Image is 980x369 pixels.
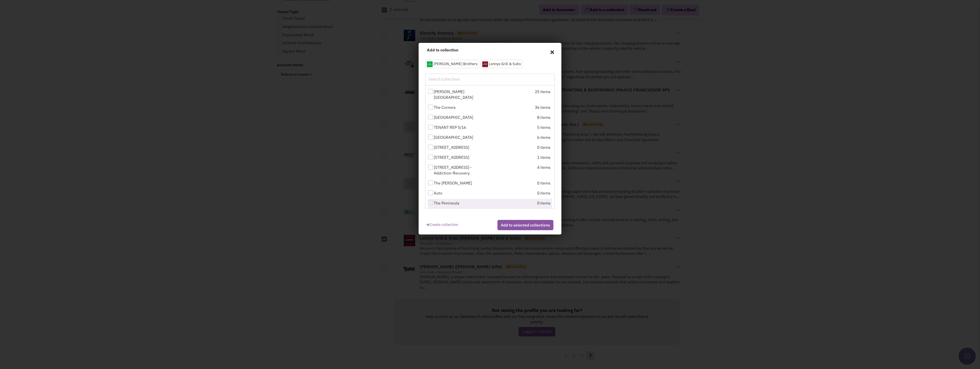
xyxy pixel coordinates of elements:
[550,47,555,56] span: ×
[428,135,491,140] label: [GEOGRAPHIC_DATA]
[428,190,491,196] label: Auto
[428,145,491,150] label: [STREET_ADDRESS]
[491,115,551,122] div: 8 items
[428,180,491,186] label: The [PERSON_NAME]
[497,220,553,230] button: Add to selected collections
[428,125,491,130] label: TENANT REP 5/16
[491,165,551,177] div: 4 items
[491,125,551,132] div: 5 items
[433,61,477,66] span: [PERSON_NAME] Brothers
[489,61,521,66] span: Lennys Grill & Subs
[428,105,491,110] label: The Corners
[427,47,553,53] h4: Add to collection
[491,145,551,152] div: 0 items
[428,200,491,206] label: The Peninsula
[491,190,551,197] div: 0 items
[491,89,551,102] div: 25 items
[428,77,478,83] input: Search Collections
[428,165,491,176] label: [STREET_ADDRESS] - Addiction-Recovery
[491,155,551,162] div: 1 items
[491,135,551,142] div: 6 items
[491,180,551,187] div: 0 items
[427,220,458,228] a: Create collection
[428,89,491,100] label: [PERSON_NAME][GEOGRAPHIC_DATA]
[428,115,491,120] label: [GEOGRAPHIC_DATA]
[428,155,491,160] label: [STREET_ADDRESS]
[491,200,551,207] div: 0 items
[491,105,551,112] div: 36 items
